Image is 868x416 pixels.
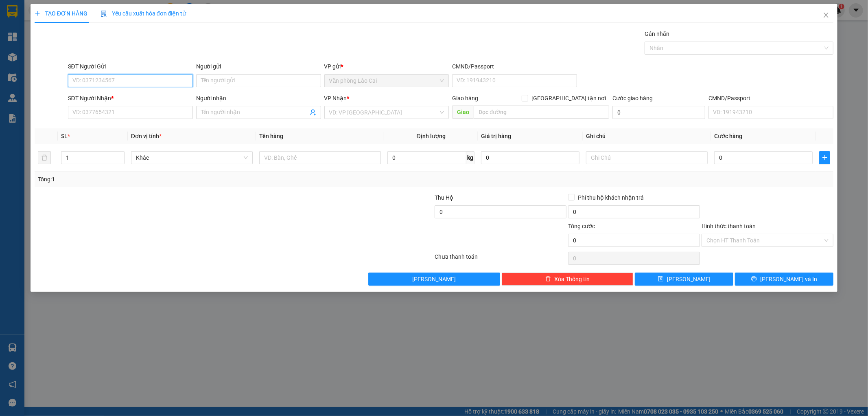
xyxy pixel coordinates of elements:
div: Người nhận [196,94,321,103]
div: Chưa thanh toán [434,252,568,266]
span: [PERSON_NAME] và In [760,275,817,284]
span: Giao hàng [452,95,478,101]
input: Cước giao hàng [612,106,705,119]
span: Giá trị hàng [481,133,511,139]
span: Giao [452,106,474,119]
label: Gán nhãn [645,31,669,37]
span: VP Nhận [324,95,347,101]
div: VP gửi [324,62,449,71]
span: [PERSON_NAME] [412,275,456,284]
span: printer [751,276,757,282]
button: Close [815,4,837,27]
div: CMND/Passport [708,94,833,103]
div: SĐT Người Nhận [68,94,193,103]
input: VD: Bàn, Ghế [259,151,381,164]
div: Tổng: 1 [38,175,335,184]
button: deleteXóa Thông tin [502,273,634,286]
span: Định lượng [417,133,446,139]
div: CMND/Passport [452,62,577,71]
span: Yêu cầu xuất hóa đơn điện tử [101,10,186,17]
span: [PERSON_NAME] [667,275,711,284]
span: save [658,276,664,282]
span: TẠO ĐƠN HÀNG [35,10,87,17]
button: plus [819,151,830,164]
span: close [823,12,829,18]
span: delete [545,276,551,282]
span: Đơn vị tính [131,133,162,139]
button: delete [38,151,51,164]
input: Ghi Chú [586,151,708,164]
img: icon [101,11,107,17]
span: plus [820,154,830,161]
span: user-add [310,109,316,116]
span: Xóa Thông tin [554,275,590,284]
button: save[PERSON_NAME] [635,273,733,286]
input: Dọc đường [474,106,609,119]
span: plus [35,11,40,16]
button: [PERSON_NAME] [368,273,500,286]
span: Khác [136,152,248,164]
input: 0 [481,151,579,164]
div: Người gửi [196,62,321,71]
span: Tổng cước [568,223,595,229]
span: SL [61,133,68,139]
span: Thu Hộ [435,194,453,201]
span: [GEOGRAPHIC_DATA] tận nơi [528,94,609,103]
label: Cước giao hàng [612,95,653,101]
div: SĐT Người Gửi [68,62,193,71]
span: Phí thu hộ khách nhận trả [575,193,647,202]
span: Cước hàng [714,133,742,139]
span: Văn phòng Lào Cai [329,75,444,87]
span: Tên hàng [259,133,283,139]
th: Ghi chú [583,128,711,144]
label: Hình thức thanh toán [702,223,756,229]
span: kg [466,151,474,164]
button: printer[PERSON_NAME] và In [735,273,833,286]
